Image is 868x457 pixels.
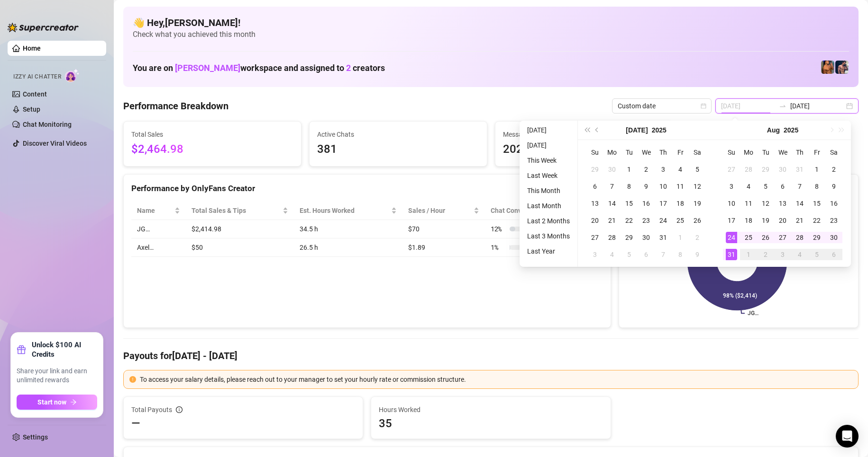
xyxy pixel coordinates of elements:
[523,230,574,242] li: Last 3 Months
[825,195,842,212] td: 2025-08-16
[726,198,737,209] div: 10
[582,121,592,140] button: Last year (Control + left)
[655,161,672,178] td: 2025-07-03
[586,212,603,229] td: 2025-07-20
[652,121,667,140] button: Choose a year
[133,63,385,73] h1: You are on workspace and assigned to creators
[828,232,840,243] div: 30
[131,202,186,220] th: Name
[794,181,805,192] div: 7
[689,178,706,195] td: 2025-07-12
[503,129,665,140] span: Messages Sent
[689,144,706,161] th: Sa
[726,249,737,260] div: 31
[638,195,655,212] td: 2025-07-16
[726,164,737,175] div: 27
[17,395,97,410] button: Start nowarrow-right
[658,198,669,209] div: 17
[129,376,136,383] span: exclamation-circle
[523,200,574,211] li: Last Month
[808,178,825,195] td: 2025-08-08
[592,121,603,140] button: Previous month (PageUp)
[791,178,808,195] td: 2025-08-07
[626,121,648,140] button: Choose a month
[186,202,294,220] th: Total Sales & Tips
[790,101,844,111] input: End date
[655,195,672,212] td: 2025-07-17
[757,144,774,161] th: Tu
[621,229,638,246] td: 2025-07-29
[17,367,97,385] span: Share your link and earn unlimited rewards
[723,161,740,178] td: 2025-07-27
[723,212,740,229] td: 2025-08-17
[675,164,686,175] div: 4
[774,178,791,195] td: 2025-08-06
[774,212,791,229] td: 2025-08-20
[523,170,574,181] li: Last Week
[379,416,603,431] span: 35
[491,224,506,234] span: 12 %
[811,198,822,209] div: 15
[491,205,590,216] span: Chat Conversion
[757,246,774,263] td: 2025-09-02
[491,242,506,253] span: 1 %
[760,249,771,260] div: 2
[408,205,472,216] span: Sales / Hour
[689,195,706,212] td: 2025-07-19
[589,198,601,209] div: 13
[774,144,791,161] th: We
[794,198,805,209] div: 14
[603,229,621,246] td: 2025-07-28
[825,161,842,178] td: 2025-08-02
[23,90,47,98] a: Content
[767,121,780,140] button: Choose a month
[523,155,574,166] li: This Week
[743,249,754,260] div: 1
[17,345,26,354] span: gift
[586,144,603,161] th: Su
[621,161,638,178] td: 2025-07-01
[640,181,652,192] div: 9
[721,101,775,111] input: Start date
[689,161,706,178] td: 2025-07-05
[825,144,842,161] th: Sa
[606,232,618,243] div: 28
[523,185,574,196] li: This Month
[523,246,574,257] li: Last Year
[740,144,757,161] th: Mo
[723,195,740,212] td: 2025-08-10
[828,198,840,209] div: 16
[675,249,686,260] div: 8
[726,232,737,243] div: 24
[603,178,621,195] td: 2025-07-07
[640,164,652,175] div: 2
[623,198,635,209] div: 15
[131,238,186,257] td: Axel…
[811,181,822,192] div: 8
[675,215,686,226] div: 25
[757,212,774,229] td: 2025-08-19
[825,178,842,195] td: 2025-08-09
[777,232,788,243] div: 27
[317,141,479,158] span: 381
[586,178,603,195] td: 2025-07-06
[658,164,669,175] div: 3
[589,215,601,226] div: 20
[586,161,603,178] td: 2025-06-29
[774,161,791,178] td: 2025-07-30
[692,181,703,192] div: 12
[523,140,574,151] li: [DATE]
[589,249,601,260] div: 3
[655,246,672,263] td: 2025-08-07
[131,129,293,140] span: Total Sales
[689,229,706,246] td: 2025-08-02
[623,215,635,226] div: 22
[808,246,825,263] td: 2025-09-05
[740,246,757,263] td: 2025-09-01
[794,215,805,226] div: 21
[791,144,808,161] th: Th
[621,195,638,212] td: 2025-07-15
[606,164,618,175] div: 30
[65,69,80,82] img: AI Chatter
[692,232,703,243] div: 2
